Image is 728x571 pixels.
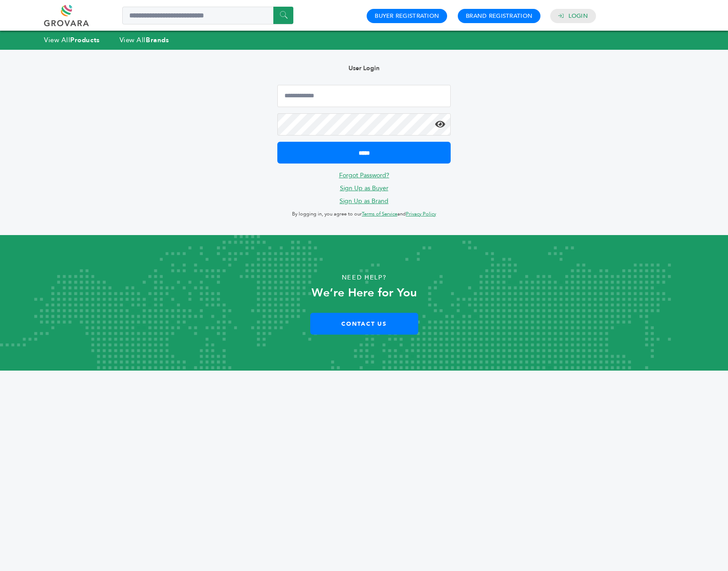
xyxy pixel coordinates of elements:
[277,209,451,220] p: By logging in, you agree to our and
[312,285,417,301] strong: We’re Here for You
[340,197,388,205] a: Sign Up as Brand
[120,36,169,44] a: View AllBrands
[568,12,588,20] a: Login
[340,184,388,192] a: Sign Up as Buyer
[70,36,100,44] strong: Products
[310,313,418,335] a: Contact Us
[406,211,436,217] a: Privacy Policy
[36,271,692,284] p: Need Help?
[146,36,169,44] strong: Brands
[362,211,397,217] a: Terms of Service
[44,36,100,44] a: View AllProducts
[375,12,439,20] a: Buyer Registration
[339,171,389,180] a: Forgot Password?
[348,64,380,72] b: User Login
[277,85,451,107] input: Email Address
[277,113,451,136] input: Password
[466,12,532,20] a: Brand Registration
[122,7,293,24] input: Search a product or brand...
